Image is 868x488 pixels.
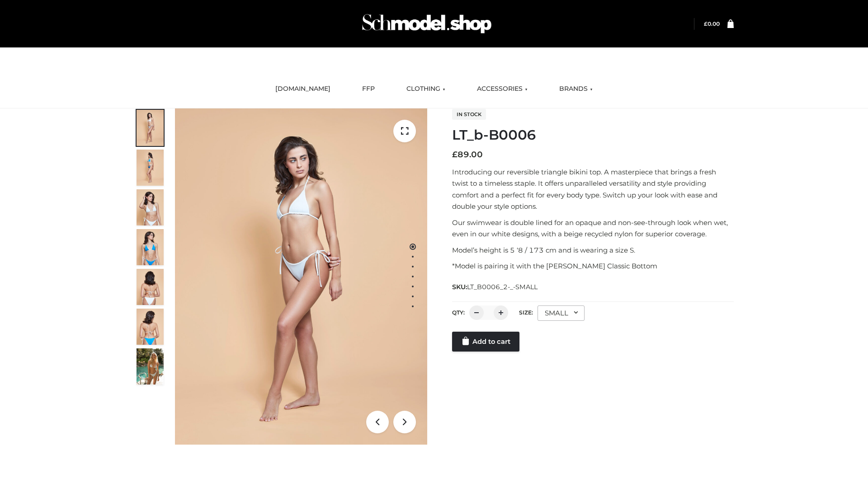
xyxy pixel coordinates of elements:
a: [DOMAIN_NAME] [269,79,337,99]
span: In stock [452,109,486,120]
p: Model’s height is 5 ‘8 / 173 cm and is wearing a size S. [452,244,734,256]
span: SKU: [452,282,538,292]
label: QTY: [452,309,465,316]
img: ArielClassicBikiniTop_CloudNine_AzureSky_OW114ECO_2-scaled.jpg [137,150,164,186]
p: Introducing our reversible triangle bikini top. A masterpiece that brings a fresh twist to a time... [452,166,734,212]
p: *Model is pairing it with the [PERSON_NAME] Classic Bottom [452,260,734,272]
a: FFP [355,79,382,99]
img: ArielClassicBikiniTop_CloudNine_AzureSky_OW114ECO_3-scaled.jpg [137,189,164,225]
img: Arieltop_CloudNine_AzureSky2.jpg [137,348,164,385]
img: ArielClassicBikiniTop_CloudNine_AzureSky_OW114ECO_1 [175,108,427,445]
a: CLOTHING [400,79,452,99]
a: £0.00 [704,20,720,27]
a: ACCESSORIES [470,79,534,99]
span: LT_B0006_2-_-SMALL [467,283,538,291]
img: ArielClassicBikiniTop_CloudNine_AzureSky_OW114ECO_8-scaled.jpg [137,309,164,345]
div: SMALL [538,305,585,321]
a: BRANDS [552,79,599,99]
img: Schmodel Admin 964 [359,6,495,42]
span: £ [452,150,458,160]
img: ArielClassicBikiniTop_CloudNine_AzureSky_OW114ECO_7-scaled.jpg [137,269,164,305]
bdi: 0.00 [704,20,720,27]
span: £ [704,20,708,27]
img: ArielClassicBikiniTop_CloudNine_AzureSky_OW114ECO_4-scaled.jpg [137,229,164,265]
h1: LT_b-B0006 [452,127,734,143]
a: Add to cart [452,332,519,352]
bdi: 89.00 [452,150,483,160]
label: Size: [519,309,533,316]
img: ArielClassicBikiniTop_CloudNine_AzureSky_OW114ECO_1-scaled.jpg [137,110,164,146]
p: Our swimwear is double lined for an opaque and non-see-through look when wet, even in our white d... [452,217,734,240]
